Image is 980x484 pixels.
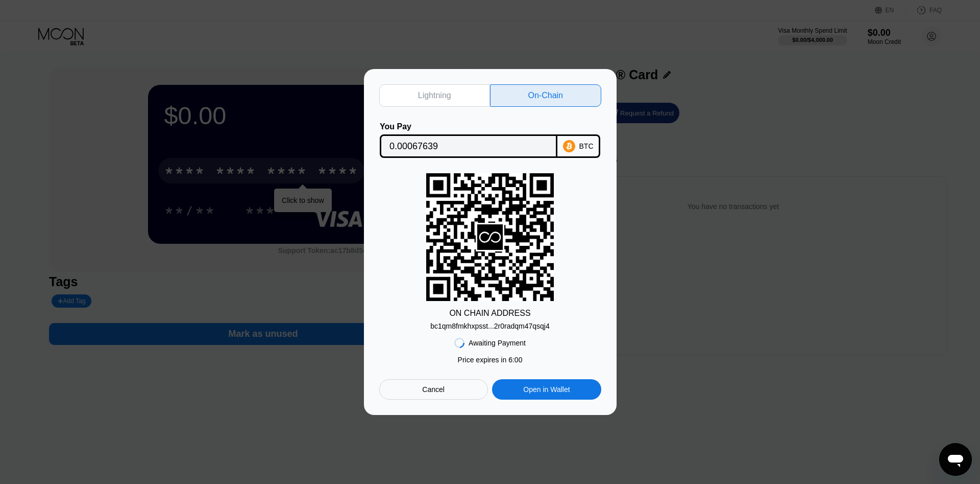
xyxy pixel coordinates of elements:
[528,90,563,101] div: On-Chain
[579,142,594,150] div: BTC
[458,356,523,364] div: Price expires in
[490,84,601,107] div: On-Chain
[449,309,530,318] div: ON CHAIN ADDRESS
[418,90,451,101] div: Lightning
[379,122,601,158] div: You PayBTC
[508,356,522,364] span: 6 : 00
[492,379,601,400] div: Open in Wallet
[422,385,445,394] div: Cancel
[380,122,557,131] div: You Pay
[939,443,972,476] iframe: Button to launch messaging window
[379,84,491,107] div: Lightning
[469,339,526,347] div: Awaiting Payment
[430,318,549,330] div: bc1qm8fmkhxpsst...2r0radqm47qsqj4
[523,385,570,394] div: Open in Wallet
[379,379,488,400] div: Cancel
[430,322,549,330] div: bc1qm8fmkhxpsst...2r0radqm47qsqj4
